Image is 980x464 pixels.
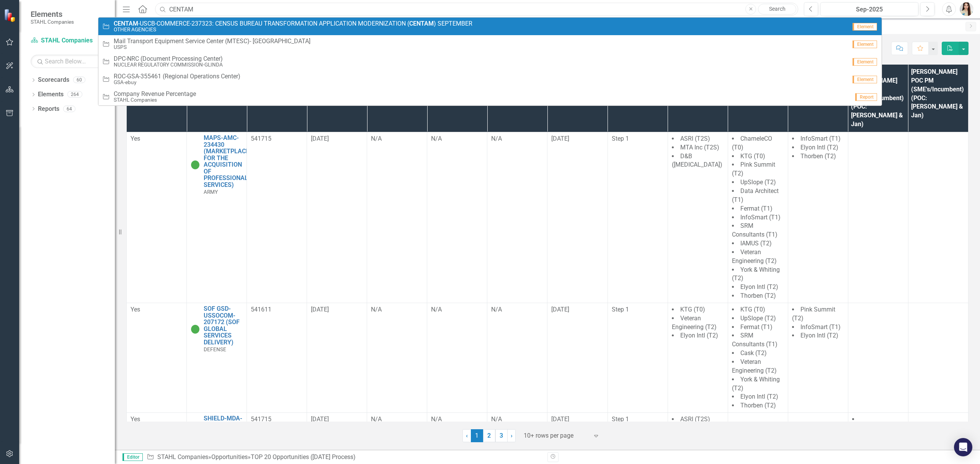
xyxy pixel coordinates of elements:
[740,349,767,357] span: Cask (T2)
[466,432,468,439] span: ‹
[114,97,196,103] small: STAHL Companies
[204,135,249,188] a: MAPS-AMC-234430 (MARKETPLACE FOR THE ACQUISITION OF PROFESSIONAL SERVICES)
[740,402,776,409] span: Thorben (T2)
[680,144,719,151] span: MTA Inc (T2S)
[114,79,240,85] small: GSA-ebuy
[371,135,423,143] div: N/A
[732,161,775,177] span: Pink Summit (T2)
[31,19,74,25] small: STAHL Companies
[740,393,778,400] span: Elyon Intl (T2)
[114,44,310,50] small: USPS
[409,20,434,27] strong: CENTAM
[820,2,918,16] button: Sep-2025
[114,38,310,45] span: Mail Transport Equipment Service Center (MTESC)- [GEOGRAPHIC_DATA]
[122,453,143,461] span: Editor
[551,415,569,423] span: [DATE]
[114,27,472,32] small: OTHER AGENCIES
[204,346,226,352] span: DEFENSE
[792,306,835,322] span: Pink Summit (T2)
[98,88,882,105] a: Company Revenue PercentageSTAHL CompaniesReport
[73,77,85,83] div: 60
[307,303,367,412] td: Double-Click to Edit
[487,132,547,303] td: Double-Click to Edit
[908,132,968,303] td: Double-Click to Edit
[367,303,427,412] td: Double-Click to Edit
[491,305,543,314] div: N/A
[114,73,240,80] span: ROC-GSA-355461 (Regional Operations Center)
[311,306,329,313] span: [DATE]
[960,2,973,16] img: Janieva Castro
[191,324,200,334] img: Active
[740,323,773,331] span: Fermat (T1)
[247,132,307,303] td: Double-Click to Edit
[251,306,271,313] span: 541611
[800,144,838,151] span: Elyon Intl (T2)
[608,132,668,303] td: Double-Click to Edit
[63,105,75,112] div: 64
[204,305,243,346] a: SOF GSD-USSOCOM-207172 (SOF GLOBAL SERVICES DELIVERY)
[431,305,483,314] div: N/A
[251,135,271,142] span: 541715
[608,303,668,412] td: Double-Click to Edit
[547,303,608,412] td: Double-Click to Edit
[732,266,780,282] span: York & Whiting (T2)
[680,415,710,423] span: ASRI (T2S)
[4,9,17,22] img: ClearPoint Strategy
[471,429,483,442] span: 1
[114,20,138,27] strong: CENTAM
[848,303,908,412] td: Double-Click to Edit
[668,132,728,303] td: Double-Click to Edit
[853,23,877,31] span: Element
[732,376,780,392] span: York & Whiting (T2)
[954,438,972,456] div: Open Intercom Messenger
[38,76,69,84] a: Scorecards
[155,3,798,16] input: Search ClearPoint...
[247,303,307,412] td: Double-Click to Edit
[131,415,140,423] span: Yes
[848,132,908,303] td: Double-Click to Edit
[127,303,187,412] td: Double-Click to Edit
[483,429,495,442] a: 2
[740,153,765,160] span: KTG (T0)
[740,214,781,221] span: InfoSmart (T1)
[147,453,542,462] div: » »
[487,303,547,412] td: Double-Click to Edit
[427,303,487,412] td: Double-Click to Edit
[680,306,705,313] span: KTG (T0)
[131,306,140,313] span: Yes
[427,132,487,303] td: Double-Click to Edit
[431,415,483,424] div: N/A
[740,292,776,299] span: Thorben (T2)
[612,135,629,142] span: Step 1
[491,135,543,143] div: N/A
[680,332,718,339] span: Elyon Intl (T2)
[311,415,329,423] span: [DATE]
[38,105,59,114] a: Reports
[31,10,74,19] span: Elements
[187,132,247,303] td: Double-Click to Edit Right Click for Context Menu
[31,36,107,45] a: STAHL Companies
[800,135,841,142] span: InfoSmart (T1)
[431,135,483,143] div: N/A
[98,70,882,88] a: ROC-GSA-355461 (Regional Operations Center)GSA-ebuyElement
[127,132,187,303] td: Double-Click to Edit
[204,189,218,195] span: ARMY
[311,135,329,142] span: [DATE]
[98,53,882,70] a: DPC-NRC (Document Processing Center)NUCLEAR REGULATORY COMMISSION-GLINDAElement
[157,453,208,461] a: STAHL Companies
[114,62,223,68] small: NUCLEAR REGULATORY COMMISSION-GLINDA
[251,415,271,423] span: 541715
[800,332,838,339] span: Elyon Intl (T2)
[732,358,777,374] span: Veteran Engineering (T2)
[668,303,728,412] td: Double-Click to Edit
[788,132,848,303] td: Double-Click to Edit
[728,132,788,303] td: Double-Click to Edit
[114,91,196,97] span: Company Revenue Percentage
[495,429,508,442] a: 3
[98,35,882,53] a: Mail Transport Equipment Service Center (MTESC)- [GEOGRAPHIC_DATA]USPSElement
[491,415,543,424] div: N/A
[371,305,423,314] div: N/A
[740,283,778,290] span: Elyon Intl (T2)
[551,306,569,313] span: [DATE]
